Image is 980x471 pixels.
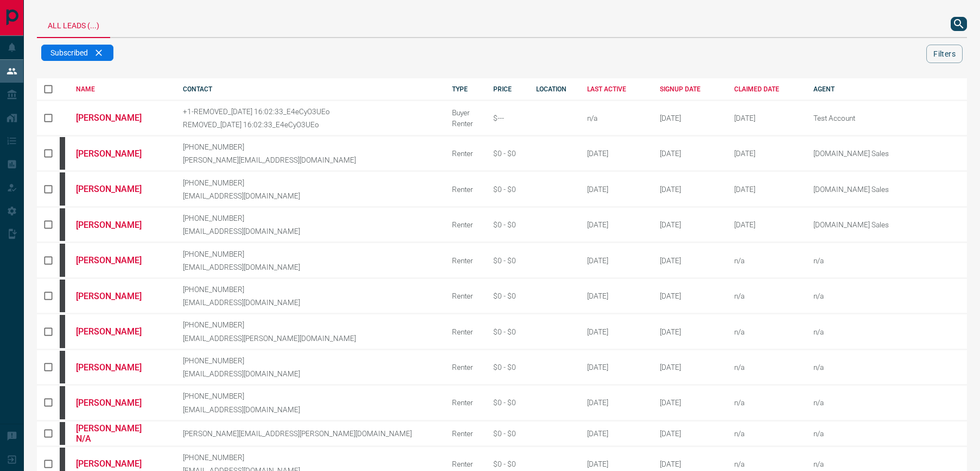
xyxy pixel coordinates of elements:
[493,220,520,229] div: $0 - $0
[60,172,65,205] div: mrloft.ca
[493,398,520,407] div: $0 - $0
[660,85,718,93] div: SIGNUP DATE
[452,256,477,265] div: Renter
[183,142,436,151] p: [PHONE_NUMBER]
[183,227,436,236] p: [EMAIL_ADDRESS][DOMAIN_NAME]
[734,292,797,300] div: n/a
[183,85,436,93] div: CONTACT
[183,214,436,222] p: [PHONE_NUMBER]
[452,292,477,300] div: Renter
[76,148,157,159] a: [PERSON_NAME]
[493,256,520,265] div: $0 - $0
[813,114,949,122] p: Test Account
[734,429,797,438] div: n/a
[183,298,436,307] p: [EMAIL_ADDRESS][DOMAIN_NAME]
[493,292,520,300] div: $0 - $0
[183,285,436,294] p: [PHONE_NUMBER]
[587,429,644,438] div: [DATE]
[493,327,520,336] div: $0 - $0
[813,398,949,407] p: n/a
[660,327,718,336] div: October 13th 2008, 7:44:16 PM
[734,327,797,336] div: n/a
[813,292,949,300] p: n/a
[587,460,644,468] div: [DATE]
[452,85,477,93] div: TYPE
[493,363,520,371] div: $0 - $0
[587,85,644,93] div: LAST ACTIVE
[813,460,949,468] p: n/a
[76,184,157,194] a: [PERSON_NAME]
[183,263,436,271] p: [EMAIL_ADDRESS][DOMAIN_NAME]
[452,119,477,128] div: Renter
[183,178,436,187] p: [PHONE_NUMBER]
[41,45,113,61] div: Subscribed
[587,185,644,194] div: [DATE]
[183,191,436,200] p: [EMAIL_ADDRESS][DOMAIN_NAME]
[660,363,718,371] div: October 13th 2008, 8:32:50 PM
[50,48,88,57] span: Subscribed
[37,11,110,38] div: All Leads (...)
[734,398,797,407] div: n/a
[660,220,718,229] div: October 12th 2008, 6:29:44 AM
[587,398,644,407] div: [DATE]
[660,114,718,122] div: September 1st 2015, 9:13:21 AM
[76,423,157,444] a: [PERSON_NAME] N/A
[60,244,65,276] div: mrloft.ca
[452,220,477,229] div: Renter
[76,458,157,469] a: [PERSON_NAME]
[452,429,477,438] div: Renter
[183,369,436,378] p: [EMAIL_ADDRESS][DOMAIN_NAME]
[734,256,797,265] div: n/a
[813,85,967,93] div: AGENT
[493,114,520,122] div: $---
[493,149,520,158] div: $0 - $0
[452,363,477,371] div: Renter
[587,256,644,265] div: [DATE]
[60,208,65,241] div: mrloft.ca
[926,45,963,63] button: Filters
[183,250,436,258] p: [PHONE_NUMBER]
[493,85,520,93] div: PRICE
[660,398,718,407] div: October 14th 2008, 1:23:37 AM
[183,429,436,438] p: [PERSON_NAME][EMAIL_ADDRESS][PERSON_NAME][DOMAIN_NAME]
[660,292,718,300] div: October 12th 2008, 3:01:27 PM
[587,149,644,158] div: [DATE]
[660,429,718,438] div: October 15th 2008, 9:26:23 AM
[951,17,967,31] button: search button
[587,363,644,371] div: [DATE]
[813,256,949,265] p: n/a
[183,334,436,343] p: [EMAIL_ADDRESS][PERSON_NAME][DOMAIN_NAME]
[452,149,477,158] div: Renter
[587,114,644,122] div: n/a
[76,362,157,373] a: [PERSON_NAME]
[813,220,949,229] p: [DOMAIN_NAME] Sales
[660,460,718,468] div: October 15th 2008, 1:08:42 PM
[76,220,157,230] a: [PERSON_NAME]
[183,405,436,414] p: [EMAIL_ADDRESS][DOMAIN_NAME]
[734,220,797,229] div: February 19th 2025, 2:37:44 PM
[660,185,718,194] div: October 11th 2008, 5:41:37 PM
[60,386,65,419] div: mrloft.ca
[452,460,477,468] div: Renter
[452,185,477,194] div: Renter
[60,315,65,348] div: mrloft.ca
[183,120,436,129] p: REMOVED_[DATE] 16:02:33_E4eCyO3UEo
[587,327,644,336] div: [DATE]
[183,356,436,365] p: [PHONE_NUMBER]
[813,185,949,194] p: [DOMAIN_NAME] Sales
[813,429,949,438] p: n/a
[587,292,644,300] div: [DATE]
[734,460,797,468] div: n/a
[183,107,436,116] p: +1-REMOVED_[DATE] 16:02:33_E4eCyO3UEo
[734,149,797,158] div: February 19th 2025, 2:37:44 PM
[76,255,157,265] a: [PERSON_NAME]
[660,256,718,265] div: October 12th 2008, 11:22:16 AM
[76,398,157,408] a: [PERSON_NAME]
[734,185,797,194] div: February 19th 2025, 2:37:44 PM
[493,429,520,438] div: $0 - $0
[76,326,157,337] a: [PERSON_NAME]
[76,291,157,301] a: [PERSON_NAME]
[76,113,157,123] a: [PERSON_NAME]
[183,156,436,164] p: [PERSON_NAME][EMAIL_ADDRESS][DOMAIN_NAME]
[452,398,477,407] div: Renter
